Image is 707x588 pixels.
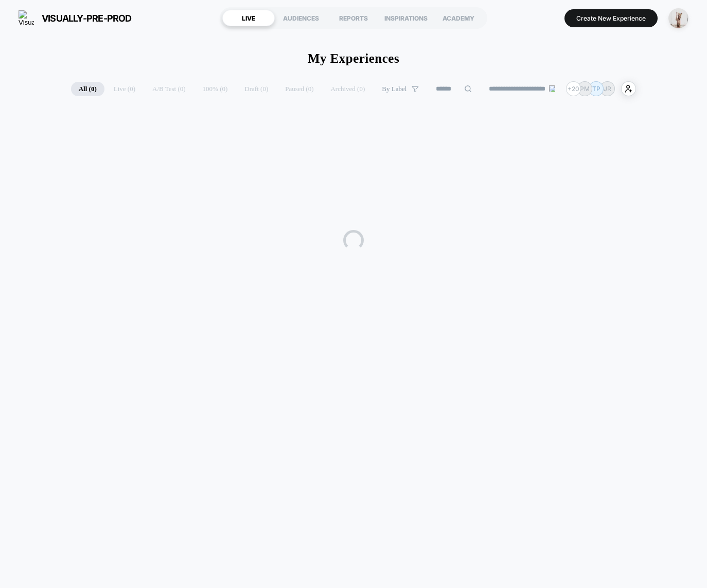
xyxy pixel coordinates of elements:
[380,10,432,26] div: INSPIRATIONS
[432,10,485,26] div: ACADEMY
[604,85,611,93] p: JR
[71,82,104,96] span: All ( 0 )
[549,85,555,92] img: end
[275,10,327,26] div: AUDIENCES
[327,10,380,26] div: REPORTS
[580,85,590,93] p: PM
[668,8,688,28] img: ppic
[15,10,135,26] button: visually-pre-prod
[564,9,658,27] button: Create New Experience
[592,85,600,93] p: TP
[382,85,406,93] span: By Label
[19,10,34,26] img: Visually logo
[222,10,275,26] div: LIVE
[308,51,399,66] h1: My Experiences
[566,81,581,96] div: + 20
[42,13,132,24] span: visually-pre-prod
[665,8,692,29] button: ppic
